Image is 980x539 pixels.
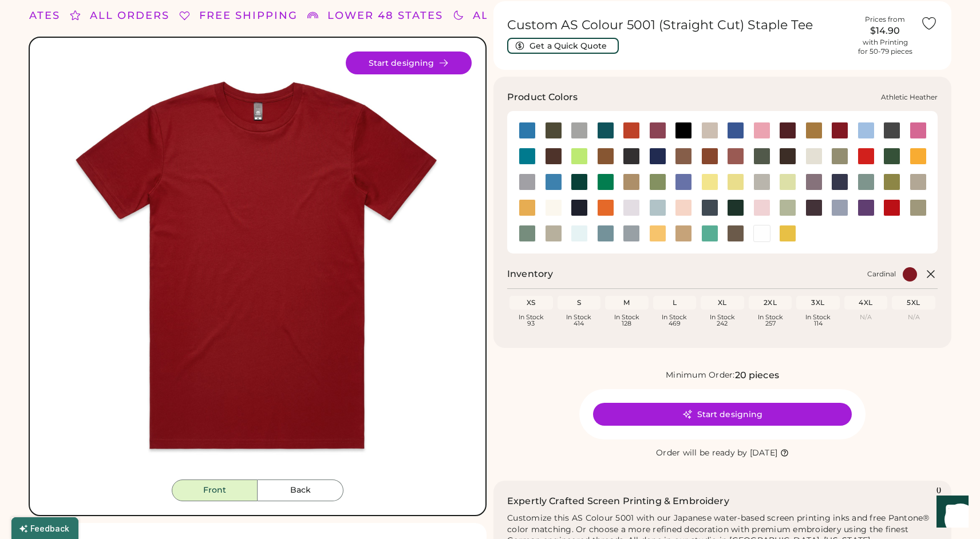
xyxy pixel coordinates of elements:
[847,314,886,320] div: N/A
[507,90,578,104] h3: Product Colors
[473,8,552,23] div: ALL ORDERS
[751,314,790,327] div: In Stock 257
[856,24,914,38] div: $14.90
[750,447,778,459] div: [DATE]
[867,269,896,279] div: Cardinal
[703,298,742,307] div: XL
[735,368,779,382] div: 20 pieces
[327,8,443,23] div: LOWER 48 STATES
[90,8,169,23] div: ALL ORDERS
[593,403,852,426] button: Start designing
[560,298,599,307] div: S
[512,298,551,307] div: XS
[507,267,553,281] h2: Inventory
[847,298,886,307] div: 4XL
[507,494,729,508] h2: Expertly Crafted Screen Printing & Embroidery
[858,38,912,56] div: with Printing for 50-79 pieces
[703,314,742,327] div: In Stock 242
[607,314,646,327] div: In Stock 128
[655,314,694,327] div: In Stock 469
[507,17,849,33] h1: Custom AS Colour 5001 (Straight Cut) Staple Tee
[894,298,933,307] div: 5XL
[751,298,790,307] div: 2XL
[799,298,837,307] div: 3XL
[865,15,905,24] div: Prices from
[44,51,472,479] img: 5001 - Cardinal Front Image
[560,314,599,327] div: In Stock 414
[507,38,619,54] button: Get a Quick Quote
[44,51,472,479] div: 5001 Style Image
[346,51,472,74] button: Start designing
[258,479,343,501] button: Back
[656,447,748,459] div: Order will be ready by
[894,314,933,320] div: N/A
[881,93,938,102] div: Athletic Heather
[799,314,837,327] div: In Stock 114
[199,8,298,23] div: FREE SHIPPING
[512,314,551,327] div: In Stock 93
[172,479,258,501] button: Front
[607,298,646,307] div: M
[926,488,975,537] iframe: Front Chat
[655,298,694,307] div: L
[666,370,735,381] div: Minimum Order:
